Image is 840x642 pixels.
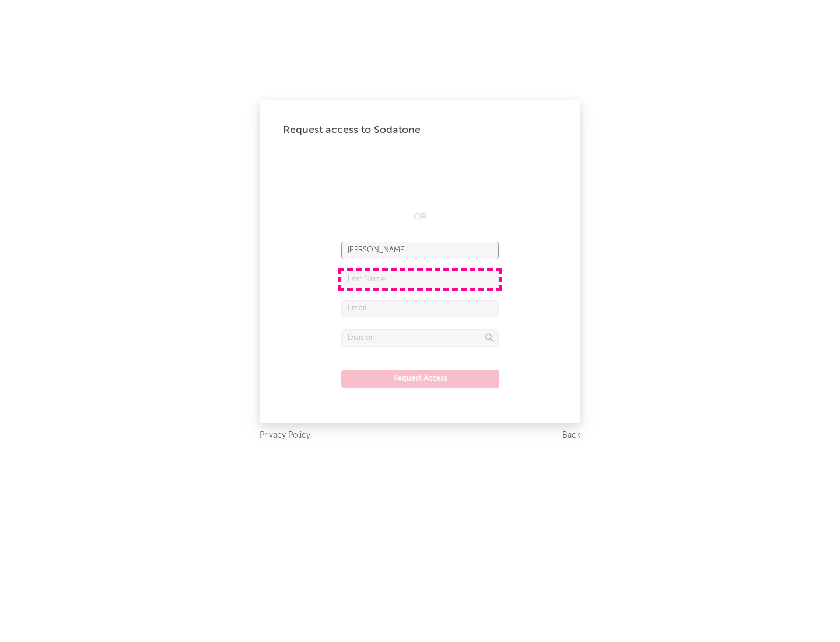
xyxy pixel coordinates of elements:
input: Division [341,329,499,347]
input: Last Name [341,271,499,288]
input: Email [341,300,499,317]
input: First Name [341,242,499,259]
a: Privacy Policy [260,428,310,443]
div: OR [341,210,499,224]
div: Request access to Sodatone [283,123,557,137]
button: Request Access [341,370,499,388]
a: Back [562,428,580,443]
